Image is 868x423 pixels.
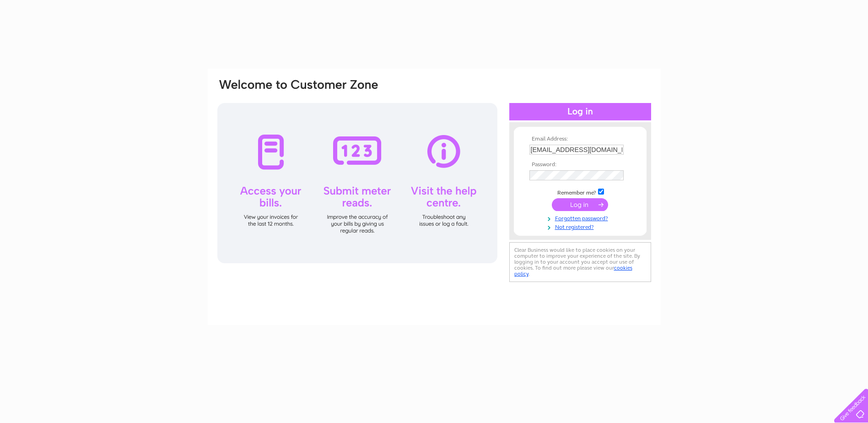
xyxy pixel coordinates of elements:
div: Clear Business would like to place cookies on your computer to improve your experience of the sit... [509,242,651,282]
a: Not registered? [529,222,633,231]
a: Forgotten password? [529,213,633,222]
th: Password: [527,162,633,168]
td: Remember me? [527,187,633,196]
input: Submit [552,198,608,211]
th: Email Address: [527,136,633,142]
a: cookies policy [514,265,632,277]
